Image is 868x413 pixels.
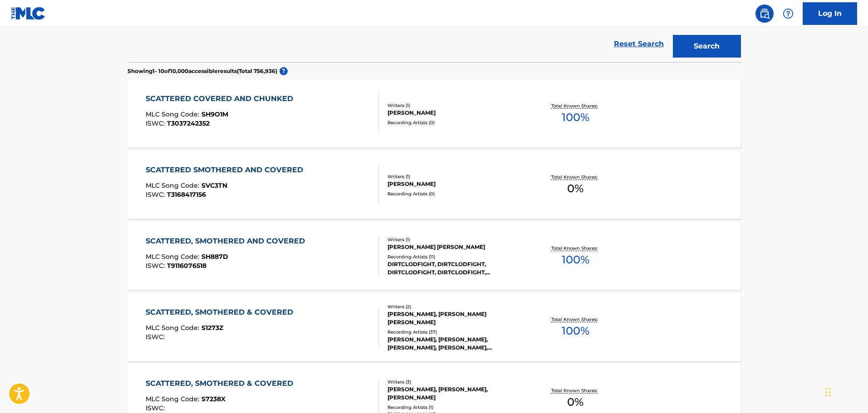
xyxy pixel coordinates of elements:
[387,173,525,180] div: Writers ( 1 )
[146,378,298,389] div: SCATTERED, SMOTHERED & COVERED
[609,34,668,54] a: Reset Search
[825,379,831,406] div: Drag
[387,404,525,411] div: Recording Artists ( 1 )
[387,102,525,109] div: Writers ( 1 )
[823,369,868,413] iframe: Chat Widget
[146,119,167,127] span: ISWC :
[387,243,525,251] div: [PERSON_NAME] [PERSON_NAME]
[387,379,525,385] div: Writers ( 3 )
[146,253,201,261] span: MLC Song Code :
[146,333,167,341] span: ISWC :
[146,324,201,332] span: MLC Song Code :
[387,335,525,352] div: [PERSON_NAME], [PERSON_NAME], [PERSON_NAME], [PERSON_NAME], [PERSON_NAME], [PERSON_NAME], [PERSON...
[387,385,525,402] div: [PERSON_NAME], [PERSON_NAME], [PERSON_NAME]
[562,252,589,268] span: 100 %
[146,190,167,199] span: ISWC :
[387,109,525,117] div: [PERSON_NAME]
[551,102,600,109] p: Total Known Shares:
[201,324,223,332] span: S1273Z
[759,8,770,19] img: search
[755,5,774,23] a: Public Search
[387,180,525,188] div: [PERSON_NAME]
[387,253,525,260] div: Recording Artists ( 11 )
[146,93,298,104] div: SCATTERED COVERED AND CHUNKED
[201,110,228,118] span: SH9O1M
[551,387,600,394] p: Total Known Shares:
[201,181,227,189] span: SVC3TN
[783,8,794,19] img: help
[146,307,298,318] div: SCATTERED, SMOTHERED & COVERED
[387,236,525,243] div: Writers ( 1 )
[567,180,584,197] span: 0 %
[128,80,741,148] a: SCATTERED COVERED AND CHUNKEDMLC Song Code:SH9O1MISWC:T3037242352Writers (1)[PERSON_NAME]Recordin...
[387,119,525,126] div: Recording Artists ( 0 )
[387,329,525,335] div: Recording Artists ( 37 )
[128,67,277,75] p: Showing 1 - 10 of 10,000 accessible results (Total 756,936 )
[11,7,46,20] img: MLC Logo
[562,323,589,339] span: 100 %
[128,222,741,290] a: SCATTERED, SMOTHERED AND COVEREDMLC Song Code:SH887DISWC:T9116076518Writers (1)[PERSON_NAME] [PER...
[567,394,584,410] span: 0 %
[673,35,741,58] button: Search
[146,110,201,118] span: MLC Song Code :
[562,109,589,126] span: 100 %
[146,236,309,247] div: SCATTERED, SMOTHERED AND COVERED
[779,5,797,23] div: Help
[146,262,167,270] span: ISWC :
[387,190,525,197] div: Recording Artists ( 0 )
[387,310,525,326] div: [PERSON_NAME], [PERSON_NAME] [PERSON_NAME]
[551,316,600,323] p: Total Known Shares:
[201,395,226,403] span: S7238X
[387,260,525,277] div: DIRTCLODFIGHT, DIRTCLODFIGHT, DIRTCLODFIGHT, DIRTCLODFIGHT, DIRTCLODFIGHT
[167,262,206,270] span: T9116076518
[387,303,525,310] div: Writers ( 2 )
[146,181,201,189] span: MLC Song Code :
[167,119,210,127] span: T3037242352
[803,2,857,25] a: Log In
[167,190,206,199] span: T3168417156
[201,253,228,261] span: SH887D
[551,245,600,252] p: Total Known Shares:
[128,151,741,219] a: SCATTERED SMOTHERED AND COVEREDMLC Song Code:SVC3TNISWC:T3168417156Writers (1)[PERSON_NAME]Record...
[551,174,600,180] p: Total Known Shares:
[146,395,201,403] span: MLC Song Code :
[146,165,308,175] div: SCATTERED SMOTHERED AND COVERED
[146,404,167,412] span: ISWC :
[280,67,288,75] span: ?
[128,293,741,361] a: SCATTERED, SMOTHERED & COVEREDMLC Song Code:S1273ZISWC:Writers (2)[PERSON_NAME], [PERSON_NAME] [P...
